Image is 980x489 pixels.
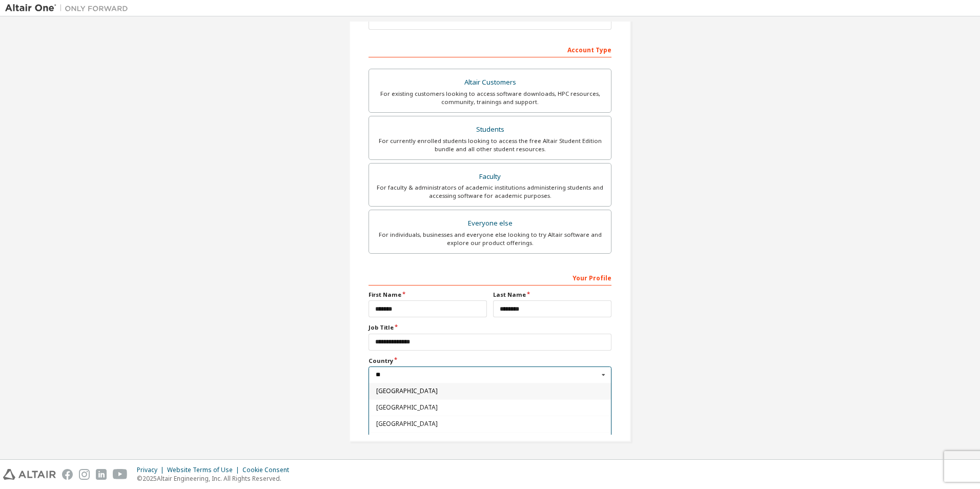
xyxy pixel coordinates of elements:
label: First Name [369,291,487,299]
div: For currently enrolled students looking to access the free Altair Student Edition bundle and all ... [375,137,605,153]
div: For faculty & administrators of academic institutions administering students and accessing softwa... [375,184,605,200]
div: Account Type [369,41,611,57]
label: Last Name [493,291,611,299]
p: © 2025 Altair Engineering, Inc. All Rights Reserved. [137,474,295,483]
div: Altair Customers [375,75,605,90]
div: Website Terms of Use [167,466,242,474]
div: For existing customers looking to access software downloads, HPC resources, community, trainings ... [375,90,605,106]
span: [GEOGRAPHIC_DATA] [376,404,604,411]
img: linkedin.svg [96,469,107,480]
span: [GEOGRAPHIC_DATA] [376,388,604,394]
div: Faculty [375,170,605,184]
div: For individuals, businesses and everyone else looking to try Altair software and explore our prod... [375,231,605,247]
img: Altair One [5,3,133,13]
img: youtube.svg [113,469,128,480]
span: [GEOGRAPHIC_DATA] [376,421,604,427]
div: Cookie Consent [242,466,295,474]
div: Your Profile [369,269,611,286]
div: Everyone else [375,216,605,231]
label: Job Title [369,323,611,332]
img: facebook.svg [62,469,73,480]
img: altair_logo.svg [3,469,56,480]
label: Country [369,357,611,365]
img: instagram.svg [79,469,90,480]
div: Privacy [137,466,167,474]
div: Students [375,123,605,137]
